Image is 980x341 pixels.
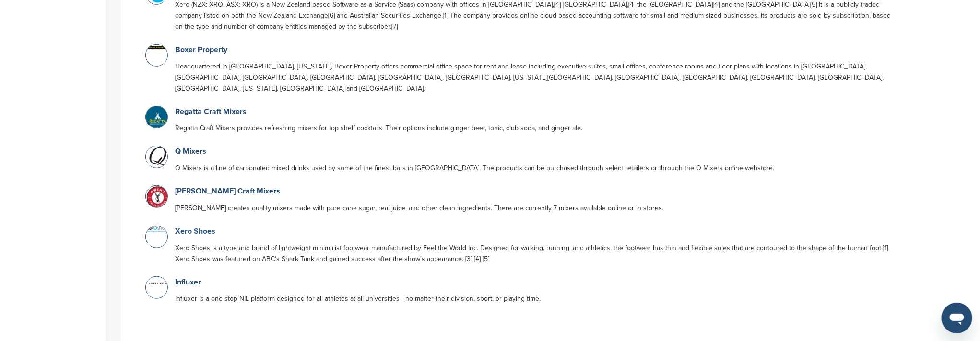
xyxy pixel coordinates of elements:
a: Influxer [175,277,201,287]
a: Xero Shoes [175,227,215,236]
a: Regatta Craft Mixers [175,107,247,116]
p: Regatta Craft Mixers provides refreshing mixers for top shelf cocktails. Their options include gi... [175,123,895,134]
img: Xero shoes your original barefootware [146,226,170,233]
img: Q [146,146,170,174]
a: [PERSON_NAME] Craft Mixers [175,186,280,196]
p: Influxer is a one-stop NIL platform designed for all athletes at all universities—no matter their... [175,293,895,304]
p: Headquartered in [GEOGRAPHIC_DATA], [US_STATE], Boxer Property offers commercial office space for... [175,61,895,94]
img: Owens [146,186,170,210]
p: [PERSON_NAME] creates quality mixers made with pure cane sugar, real juice, and other clean ingre... [175,203,895,214]
a: Q Mixers [175,147,206,156]
p: Q Mixers is a line of carbonated mixed drinks used by some of the finest bars in [GEOGRAPHIC_DATA... [175,162,895,173]
a: Boxer Property [175,45,227,55]
iframe: Button to launch messaging window [942,303,972,333]
p: Xero Shoes is a type and brand of lightweight minimalist footwear manufactured by Feel the World ... [175,242,895,264]
img: Images (7) [146,277,170,290]
img: Regatta [146,106,170,130]
img: Boxer logo 4c 200x32 [146,46,170,50]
